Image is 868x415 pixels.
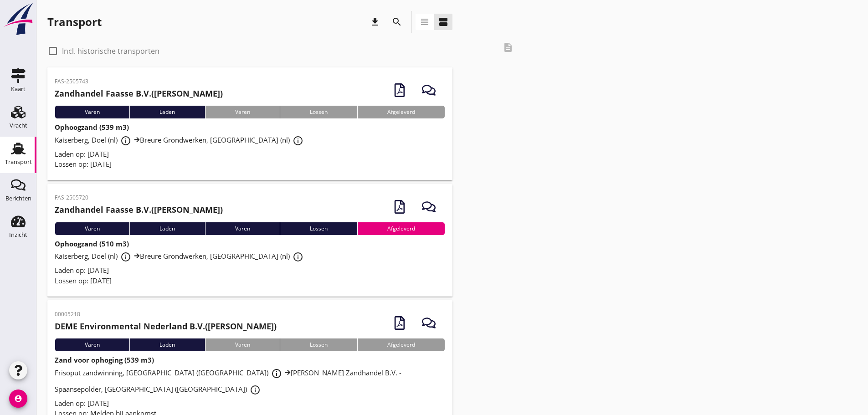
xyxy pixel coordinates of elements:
[55,159,112,169] span: Lossen op: [DATE]
[55,204,223,216] h2: ([PERSON_NAME])
[357,222,445,235] div: Afgeleverd
[55,276,112,285] span: Lossen op: [DATE]
[205,338,280,351] div: Varen
[55,251,306,261] span: Kaiserberg, Doel (nl) Breure Grondwerken, [GEOGRAPHIC_DATA] (nl)
[419,16,430,27] i: view_headline
[129,338,205,351] div: Laden
[205,106,280,118] div: Varen
[120,135,131,146] i: info_outline
[11,86,26,92] div: Kaart
[10,123,27,128] div: Vracht
[9,389,27,408] i: account_circle
[2,2,35,36] img: logo-small.a267ee39.svg
[55,135,306,144] span: Kaiserberg, Doel (nl) Breure Grondwerken, [GEOGRAPHIC_DATA] (nl)
[205,222,280,235] div: Varen
[129,106,205,118] div: Laden
[438,16,449,27] i: view_agenda
[370,16,380,27] i: download
[55,239,129,248] strong: Ophoogzand (510 m3)
[280,338,357,351] div: Lossen
[55,149,109,159] span: Laden op: [DATE]
[47,184,452,297] a: FAS-2505720Zandhandel Faasse B.V.([PERSON_NAME])VarenLadenVarenLossenAfgeleverdOphoogzand (510 m3...
[55,310,277,318] p: 00005218
[55,222,129,235] div: Varen
[55,88,151,99] strong: Zandhandel Faasse B.V.
[280,106,357,118] div: Lossen
[9,232,27,238] div: Inzicht
[293,135,303,146] i: info_outline
[250,384,261,395] i: info_outline
[55,106,129,118] div: Varen
[55,87,223,100] h2: ([PERSON_NAME])
[55,194,223,202] p: FAS-2505720
[55,77,223,86] p: FAS-2505743
[271,368,282,379] i: info_outline
[55,321,205,332] strong: DEME Environmental Nederland B.V.
[55,399,109,408] span: Laden op: [DATE]
[129,222,205,235] div: Laden
[391,16,402,27] i: search
[120,251,131,262] i: info_outline
[55,204,151,215] strong: Zandhandel Faasse B.V.
[55,368,401,394] span: Frisoput zandwinning, [GEOGRAPHIC_DATA] ([GEOGRAPHIC_DATA]) [PERSON_NAME] Zandhandel B.V. - Spaan...
[55,266,109,275] span: Laden op: [DATE]
[55,338,129,351] div: Varen
[55,123,129,132] strong: Ophoogzand (539 m3)
[47,15,102,29] div: Transport
[357,338,445,351] div: Afgeleverd
[47,67,452,180] a: FAS-2505743Zandhandel Faasse B.V.([PERSON_NAME])VarenLadenVarenLossenAfgeleverdOphoogzand (539 m3...
[357,106,445,118] div: Afgeleverd
[280,222,357,235] div: Lossen
[293,251,303,262] i: info_outline
[5,159,32,165] div: Transport
[55,355,154,364] strong: Zand voor ophoging (539 m3)
[55,320,277,333] h2: ([PERSON_NAME])
[62,46,159,56] label: Incl. historische transporten
[5,195,31,201] div: Berichten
